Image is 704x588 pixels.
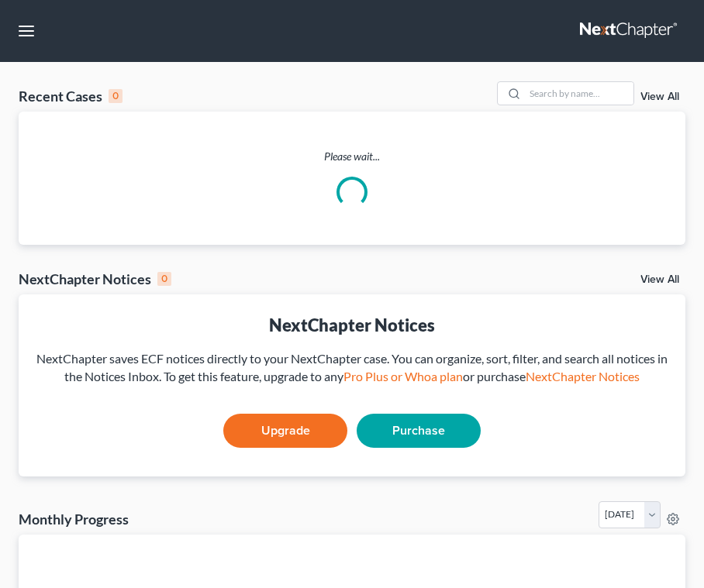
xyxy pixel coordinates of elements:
a: Upgrade [223,414,347,448]
div: 0 [109,89,123,103]
a: NextChapter Notices [526,369,640,383]
a: Pro Plus or Whoa plan [343,369,463,383]
div: Recent Cases [19,87,123,105]
div: NextChapter saves ECF notices directly to your NextChapter case. You can organize, sort, filter, ... [31,350,673,386]
div: NextChapter Notices [31,313,673,337]
a: View All [640,91,679,102]
input: Search by name... [525,82,633,105]
div: 0 [157,272,171,286]
a: Purchase [357,414,481,448]
p: Please wait... [19,149,685,164]
div: NextChapter Notices [19,270,171,288]
a: View All [640,274,679,285]
h3: Monthly Progress [19,510,129,528]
